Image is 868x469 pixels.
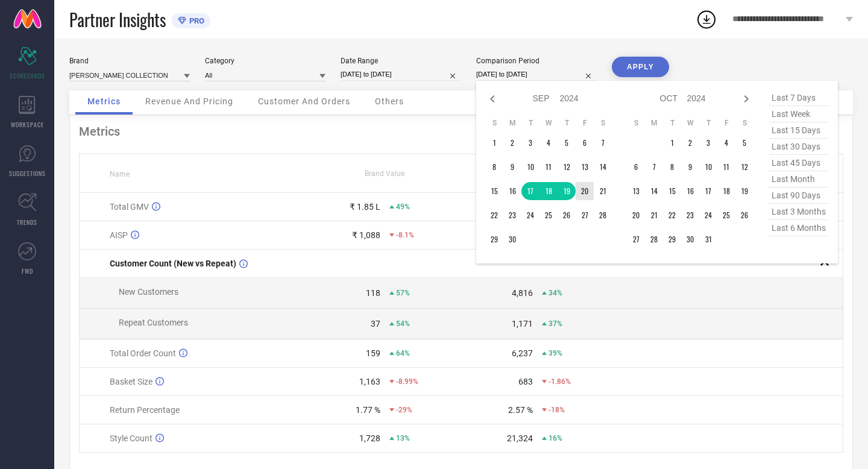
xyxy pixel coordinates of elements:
[521,182,539,200] td: Tue Sep 17 2024
[503,182,521,200] td: Mon Sep 16 2024
[769,155,829,171] span: last 45 days
[681,182,699,200] td: Wed Oct 16 2024
[11,120,44,129] span: WORKSPACE
[539,134,558,152] td: Wed Sep 04 2024
[485,134,503,152] td: Sun Sep 01 2024
[627,158,645,176] td: Sun Oct 06 2024
[699,182,717,200] td: Thu Oct 17 2024
[558,206,576,224] td: Thu Sep 26 2024
[663,134,681,152] td: Tue Oct 01 2024
[699,158,717,176] td: Thu Oct 10 2024
[735,182,753,200] td: Sat Oct 19 2024
[503,158,521,176] td: Mon Sep 09 2024
[359,377,380,386] div: 1,163
[119,318,188,327] span: Repeat Customers
[594,206,612,224] td: Sat Sep 28 2024
[739,92,753,106] div: Next month
[558,182,576,200] td: Thu Sep 19 2024
[549,377,571,386] span: -1.86%
[87,96,121,106] span: Metrics
[79,124,843,139] div: Metrics
[576,158,594,176] td: Fri Sep 13 2024
[512,288,533,298] div: 4,816
[769,187,829,204] span: last 90 days
[485,158,503,176] td: Sun Sep 08 2024
[663,158,681,176] td: Tue Oct 08 2024
[717,118,735,128] th: Friday
[396,377,418,386] span: -8.99%
[503,118,521,128] th: Monday
[341,68,461,81] input: Select date range
[539,182,558,200] td: Wed Sep 18 2024
[110,377,153,386] span: Basket Size
[612,57,669,77] button: APPLY
[396,289,410,297] span: 57%
[681,158,699,176] td: Wed Oct 09 2024
[717,134,735,152] td: Fri Oct 04 2024
[110,202,149,212] span: Total GMV
[576,118,594,128] th: Friday
[735,134,753,152] td: Sat Oct 05 2024
[645,158,663,176] td: Mon Oct 07 2024
[539,206,558,224] td: Wed Sep 25 2024
[110,259,236,268] span: Customer Count (New vs Repeat)
[366,288,380,298] div: 118
[341,57,461,65] div: Date Range
[717,158,735,176] td: Fri Oct 11 2024
[549,289,562,297] span: 34%
[558,118,576,128] th: Thursday
[512,348,533,358] div: 6,237
[627,182,645,200] td: Sun Oct 13 2024
[69,57,190,65] div: Brand
[10,71,45,80] span: SCORECARDS
[205,57,325,65] div: Category
[696,8,717,30] div: Open download list
[396,349,410,357] span: 64%
[9,169,46,178] span: SUGGESTIONS
[769,90,829,106] span: last 7 days
[366,348,380,358] div: 159
[717,182,735,200] td: Fri Oct 18 2024
[735,118,753,128] th: Saturday
[258,96,350,106] span: Customer And Orders
[521,134,539,152] td: Tue Sep 03 2024
[549,434,562,442] span: 16%
[485,92,500,106] div: Previous month
[485,182,503,200] td: Sun Sep 15 2024
[735,158,753,176] td: Sat Oct 12 2024
[186,16,204,25] span: PRO
[521,158,539,176] td: Tue Sep 10 2024
[476,68,597,81] input: Select comparison period
[485,206,503,224] td: Sun Sep 22 2024
[627,206,645,224] td: Sun Oct 20 2024
[549,406,565,414] span: -18%
[699,206,717,224] td: Thu Oct 24 2024
[627,118,645,128] th: Sunday
[365,169,404,178] span: Brand Value
[508,405,533,415] div: 2.57 %
[485,118,503,128] th: Sunday
[769,204,829,220] span: last 3 months
[594,158,612,176] td: Sat Sep 14 2024
[110,230,128,240] span: AISP
[663,230,681,248] td: Tue Oct 29 2024
[396,434,410,442] span: 13%
[663,182,681,200] td: Tue Oct 15 2024
[521,206,539,224] td: Tue Sep 24 2024
[17,218,37,227] span: TRENDS
[507,433,533,443] div: 21,324
[681,230,699,248] td: Wed Oct 30 2024
[645,206,663,224] td: Mon Oct 21 2024
[681,206,699,224] td: Wed Oct 23 2024
[512,319,533,329] div: 1,171
[699,118,717,128] th: Thursday
[356,405,380,415] div: 1.77 %
[22,266,33,275] span: FWD
[110,348,176,358] span: Total Order Count
[539,118,558,128] th: Wednesday
[396,319,410,328] span: 54%
[521,118,539,128] th: Tuesday
[558,158,576,176] td: Thu Sep 12 2024
[663,206,681,224] td: Tue Oct 22 2024
[594,134,612,152] td: Sat Sep 07 2024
